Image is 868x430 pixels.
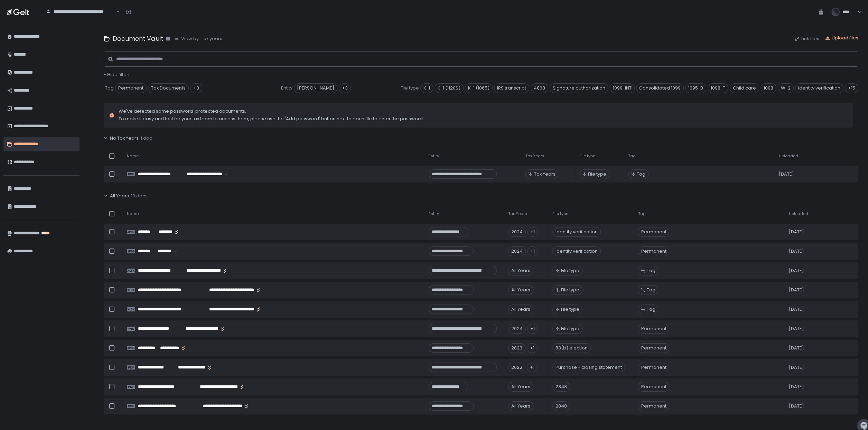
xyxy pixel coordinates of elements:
span: Tax Years [534,171,555,177]
span: Permanent [638,324,669,334]
div: Identity verification [552,227,601,237]
div: +3 [339,83,351,93]
button: Link files [794,36,819,42]
button: View by: Tax years [174,36,222,42]
span: Tax Documents [148,83,189,93]
span: [DATE] [789,248,804,254]
div: Purchase - closing statement [552,363,625,372]
div: +1 [527,246,538,256]
span: Tax Years [508,211,527,216]
span: Tag [646,306,655,312]
div: 2022 [508,363,525,372]
span: File type [561,287,579,293]
h1: Document Vault [113,34,163,43]
span: Tax Years [525,153,544,159]
button: Upload files [825,35,858,41]
div: 2024 [508,227,526,237]
span: 10 docs [131,193,148,199]
span: 1099-INT [610,83,635,93]
span: W-2 [778,83,794,93]
div: Search for option [41,5,120,19]
span: File type [552,211,568,216]
span: Tag [646,287,655,293]
span: File type [561,268,579,274]
span: [PERSON_NAME] [294,83,337,93]
span: 1098 [760,83,776,93]
span: Tag [638,211,645,216]
div: +1 [527,227,538,237]
span: Tag [628,153,636,159]
span: File type [579,153,595,159]
div: 83(b) election [552,343,591,353]
div: All Years [508,266,533,275]
span: Permanent [638,382,669,392]
div: Identity verification [552,246,601,256]
span: Permanent [638,343,669,353]
span: Identity verification [795,83,843,93]
span: Entity [429,153,439,159]
div: +1 [527,363,538,372]
span: We've detected some password-protected documents. [119,108,424,114]
span: File type [561,306,579,312]
span: Signature authorization [550,83,608,93]
span: 1098-T [708,83,728,93]
span: To make it easy and fast for your tax team to access them, please use the 'Add password' button n... [119,116,424,122]
input: Search for option [46,15,116,21]
div: 2024 [508,246,526,256]
div: +3 [190,83,202,93]
span: K-1 (1120S) [435,83,464,93]
span: Name [127,211,139,216]
span: Permanent [638,363,669,372]
span: Name [127,153,139,159]
span: Permanent [638,401,669,411]
span: Uploaded [779,153,798,159]
span: [DATE] [789,364,804,371]
span: K-1 [420,83,433,93]
div: All Years [508,305,533,314]
div: +1 [527,324,538,334]
div: 2848 [552,382,570,392]
span: IRS transcript [494,83,529,93]
span: [DATE] [789,287,804,293]
span: [DATE] [789,306,804,312]
span: Child care [730,83,759,93]
div: 2023 [508,343,525,353]
div: All Years [508,382,533,392]
span: K-1 (1065) [465,83,493,93]
span: All Years [110,193,129,199]
span: [DATE] [789,326,804,332]
span: Permanent [638,246,669,256]
span: Tag [637,171,645,177]
span: 1095-B [685,83,706,93]
span: [DATE] [789,268,804,274]
span: Tag [105,85,114,91]
span: Entity [429,211,439,216]
span: 4868 [531,83,548,93]
div: +15 [845,83,858,93]
div: 2024 [508,324,526,334]
span: [DATE] [779,171,794,177]
span: File type [561,326,579,332]
span: [DATE] [789,403,804,409]
span: File type [401,85,419,91]
div: All Years [508,285,533,295]
span: 1 doc [141,135,152,141]
span: [DATE] [789,384,804,390]
span: No Tax Years [110,135,139,141]
span: Consolidated 1099 [636,83,684,93]
div: 2848 [552,401,570,411]
span: [DATE] [789,229,804,235]
span: Uploaded [789,211,808,216]
span: File type [588,171,606,177]
span: [DATE] [789,345,804,351]
span: Entity [281,85,292,91]
span: - Hide filters [104,71,131,78]
span: Permanent [115,83,147,93]
div: All Years [508,401,533,411]
div: +1 [527,343,538,353]
span: Permanent [638,227,669,237]
span: Tag [646,268,655,274]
